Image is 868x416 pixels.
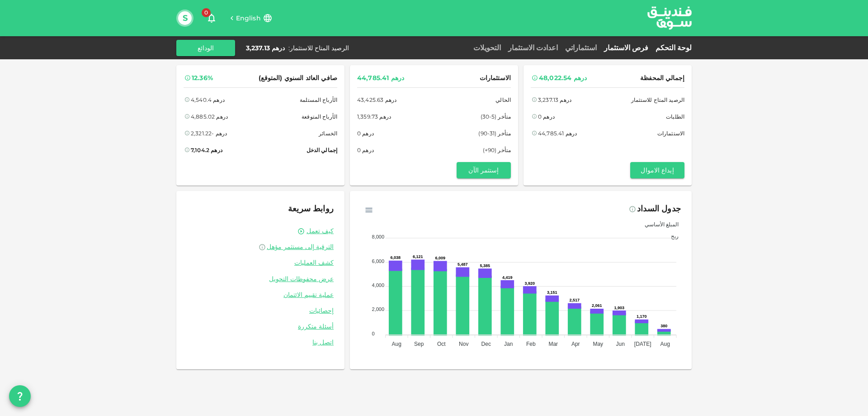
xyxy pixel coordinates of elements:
span: English [236,14,261,22]
div: 12.36% [192,72,213,84]
span: الطلبات [666,112,684,121]
span: روابط سريعة [288,204,334,214]
tspan: 6,000 [372,258,385,264]
div: درهم 7,104.2 [191,145,222,155]
div: درهم 0 [357,145,374,155]
tspan: Aug [392,341,401,347]
span: الخسائر [319,129,337,138]
a: لوحة التحكم [652,43,692,52]
div: درهم 3,237.13 [246,43,285,53]
tspan: Jan [504,341,513,347]
tspan: Jun [616,341,625,347]
div: درهم 0 [538,112,555,121]
div: درهم 1,359.73 [357,112,391,121]
a: فرص الاستثمار [600,43,652,52]
button: question [9,385,31,407]
a: استثماراتي [561,43,600,52]
span: ربح [664,233,679,239]
span: الحالي [495,95,511,105]
span: الاستثمارات [657,129,684,138]
a: عرض محفوظات التحويل [187,275,334,283]
span: الرصيد المتاح للاستثمار [631,95,684,105]
div: درهم -2,321.22 [191,129,227,138]
button: إستثمر الآن [457,162,511,178]
span: 0 [202,8,211,17]
button: S [178,11,192,25]
a: التحويلات [470,43,505,52]
tspan: 8,000 [372,234,385,239]
div: درهم 0 [357,129,374,138]
tspan: 4,000 [372,282,385,288]
tspan: Aug [660,341,670,347]
span: الترقية إلى مستثمر مؤهل [267,243,334,251]
a: logo [647,0,692,35]
span: صافي العائد السنوي (المتوقع) [259,72,337,84]
button: 0 [203,9,221,27]
img: logo [636,0,703,35]
tspan: 2,000 [372,306,385,312]
tspan: Sep [414,341,424,347]
a: كشف العمليات [187,258,334,267]
a: كيف تعمل [307,227,334,235]
span: متأخر (31-90) [478,129,511,138]
div: درهم 43,425.63 [357,95,396,105]
a: الترقية إلى مستثمر مؤهل [187,243,334,251]
tspan: May [593,341,603,347]
tspan: Feb [526,341,536,347]
span: الأرباح المستلمة [300,95,337,105]
a: اتصل بنا [187,338,334,347]
span: إجمالي الدخل [307,145,337,155]
div: درهم 48,022.54 [539,72,587,84]
tspan: [DATE] [634,341,651,347]
div: جدول السداد [637,202,681,216]
span: متأخر (5-30) [481,112,511,121]
span: الاستثمارات [480,72,511,84]
span: متأخر (90+) [483,145,511,155]
tspan: Mar [548,341,558,347]
button: الودائع [176,40,235,56]
a: اعدادت الاستثمار [505,43,561,52]
a: أسئلة متكررة [187,322,334,331]
span: المبلغ الأساسي [638,221,679,228]
a: عملية تقييم الائتمان [187,291,334,299]
div: درهم 44,785.41 [538,129,577,138]
tspan: Dec [481,341,491,347]
tspan: Apr [571,341,580,347]
a: إحصائيات [187,306,334,315]
tspan: Nov [459,341,468,347]
div: درهم 44,785.41 [357,72,404,84]
div: درهم 3,237.13 [538,95,571,105]
button: إيداع الاموال [630,162,684,178]
div: درهم 4,885.02 [191,112,228,121]
span: الأرباح المتوقعة [302,112,337,121]
div: الرصيد المتاح للاستثمار : [288,43,349,53]
tspan: Oct [437,341,446,347]
div: درهم 4,540.4 [191,95,225,105]
span: إجمالي المحفظة [640,72,684,84]
tspan: 0 [372,331,375,336]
